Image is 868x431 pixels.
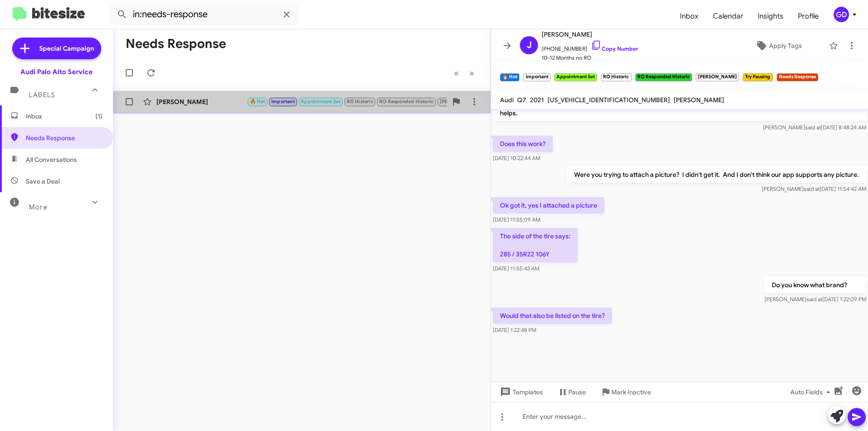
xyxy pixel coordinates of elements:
[440,99,480,104] span: [PERSON_NAME]
[498,384,543,400] span: Templates
[95,112,103,121] span: (1)
[250,99,265,104] span: 🔥 Hot
[20,67,93,76] div: Audi Palo Alto Service
[454,67,459,79] span: «
[523,73,550,81] small: Important
[706,3,750,29] a: Calendar
[271,99,295,104] span: Important
[591,45,638,52] a: Copy Number
[769,38,802,54] span: Apply Tags
[29,91,55,99] span: Labels
[777,73,818,81] small: Needs Response
[762,185,866,192] span: [PERSON_NAME] [DATE] 11:54:42 AM
[743,73,773,81] small: Try Pausing
[673,3,706,29] a: Inbox
[500,96,514,104] span: Audi
[791,3,826,29] a: Profile
[568,384,586,400] span: Pause
[593,384,658,400] button: Mark Inactive
[493,327,536,333] span: [DATE] 1:22:48 PM
[449,64,480,82] nav: Page navigation example
[29,203,47,211] span: More
[554,73,597,81] small: Appointment Set
[26,155,77,164] span: All Conversations
[493,265,539,272] span: [DATE] 11:55:43 AM
[109,4,299,25] input: Search
[527,38,532,52] span: J
[826,7,858,22] button: GD
[493,197,604,213] p: Ok got it, yes I attached a picture
[674,96,724,104] span: [PERSON_NAME]
[805,124,821,131] span: said at
[491,384,550,400] button: Templates
[635,73,692,81] small: RO Responded Historic
[12,38,101,59] a: Special Campaign
[517,96,526,104] span: Q7
[783,384,841,400] button: Auto Fields
[732,38,825,54] button: Apply Tags
[764,296,866,303] span: [PERSON_NAME] [DATE] 1:22:09 PM
[567,166,866,183] p: Were you trying to attach a picture? I didn't get it. And I don't think our app supports any pict...
[493,216,540,223] span: [DATE] 11:55:09 AM
[26,133,103,142] span: Needs Response
[26,112,103,121] span: Inbox
[807,296,822,303] span: said at
[804,185,820,192] span: said at
[464,64,480,82] button: Next
[39,44,94,53] span: Special Campaign
[247,96,447,107] div: Would that also be listed on the tire?
[834,7,849,22] div: GD
[530,96,544,104] span: 2021
[493,155,540,161] span: [DATE] 10:22:44 AM
[542,53,638,62] span: 10-12 Months no RO
[750,3,791,29] a: Insights
[764,277,866,293] p: Do you know what brand?
[542,40,638,53] span: [PHONE_NUMBER]
[696,73,739,81] small: [PERSON_NAME]
[493,228,578,262] p: The side of the tire says: 285 / 35R22 106Y
[126,37,226,51] h1: Needs Response
[469,67,474,79] span: »
[26,177,60,186] span: Save a Deal
[156,97,247,106] div: [PERSON_NAME]
[601,73,631,81] small: RO Historic
[379,99,434,104] span: RO Responded Historic
[547,96,670,104] span: [US_VEHICLE_IDENTIFICATION_NUMBER]
[763,124,866,131] span: [PERSON_NAME] [DATE] 8:48:24 AM
[347,99,373,104] span: RO Historic
[611,384,651,400] span: Mark Inactive
[542,29,638,40] span: [PERSON_NAME]
[550,384,593,400] button: Pause
[448,64,464,82] button: Previous
[790,384,834,400] span: Auto Fields
[493,308,612,324] p: Would that also be listed on the tire?
[301,99,340,104] span: Appointment Set
[493,136,553,152] p: Does this work?
[500,73,519,81] small: 🔥 Hot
